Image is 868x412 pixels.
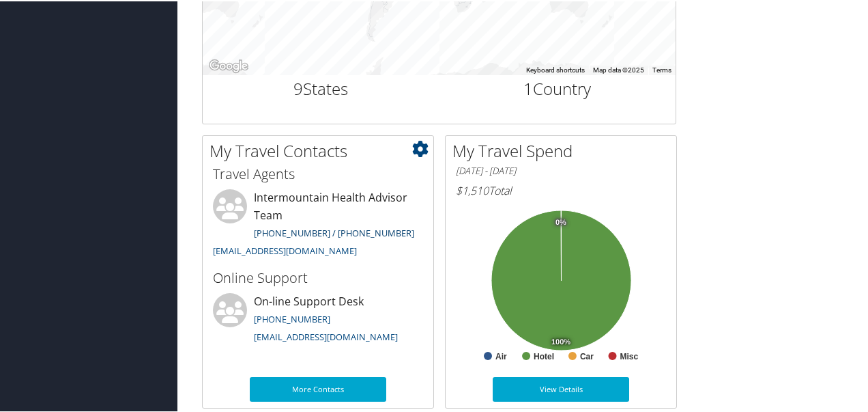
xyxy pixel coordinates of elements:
[523,76,533,98] span: 1
[555,217,566,225] tspan: 0%
[206,56,251,74] a: Open this area in Google Maps (opens a new window)
[450,76,666,99] h2: Country
[495,351,507,360] text: Air
[254,225,414,238] a: [PHONE_NUMBER] / [PHONE_NUMBER]
[209,138,433,161] h2: My Travel Contacts
[206,188,430,261] li: Intermountain Health Advisor Team
[213,267,423,286] h3: Online Support
[652,65,671,72] a: Terms (opens in new tab)
[493,376,629,400] a: View Details
[254,329,398,342] a: [EMAIL_ADDRESS][DOMAIN_NAME]
[250,376,386,400] a: More Contacts
[551,337,570,345] tspan: 100%
[213,243,357,256] a: [EMAIL_ADDRESS][DOMAIN_NAME]
[206,292,430,348] li: On-line Support Desk
[456,182,666,197] h6: Total
[206,56,251,74] img: Google
[534,351,554,360] text: Hotel
[593,65,644,72] span: Map data ©2025
[213,163,423,182] h3: Travel Agents
[452,138,676,161] h2: My Travel Spend
[456,182,489,197] span: $1,510
[213,76,429,99] h2: States
[526,64,585,74] button: Keyboard shortcuts
[254,312,330,324] a: [PHONE_NUMBER]
[580,351,594,360] text: Car
[293,76,303,98] span: 9
[620,351,639,360] text: Misc
[456,163,666,176] h6: [DATE] - [DATE]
